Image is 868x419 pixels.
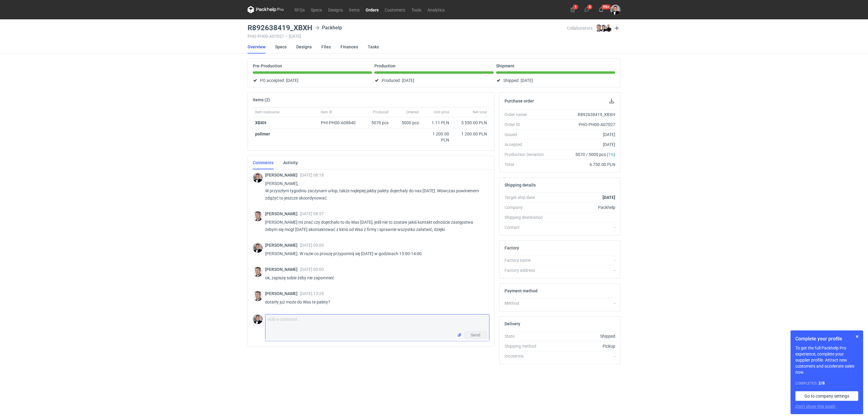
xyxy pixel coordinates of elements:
div: Method [505,300,549,306]
div: 1 200.00 PLN [424,131,449,143]
p: Production [374,63,396,68]
span: • [286,34,287,39]
p: ok, zapiszę sobie żeby nie zapomnieć [265,274,485,281]
span: [DATE] [402,77,414,84]
button: Download PO [608,97,615,105]
span: 1% [608,152,614,157]
span: Unit price [434,110,449,115]
span: Item nickname [255,110,279,115]
p: [PERSON_NAME] mi znać czy dojechało to do Was [DATE], jeśli nie to zostaw jakiś kontakt odnoście ... [265,219,485,233]
div: - [549,224,615,230]
span: [PERSON_NAME] [265,291,300,296]
a: Go to company settings [795,391,858,401]
span: [PERSON_NAME] [265,243,300,248]
div: PHO-PH00-A07027 [DATE] [248,34,567,39]
div: Factory name [505,257,549,263]
img: Maciej Sikora [253,211,263,221]
h1: Complete your profile [795,335,858,343]
h2: Delivery [505,321,520,326]
span: [DATE] [521,77,533,84]
strong: polimer [255,132,270,136]
div: 5070 pcs [364,117,391,128]
a: Overview [248,40,265,54]
img: Maciej Sikora [253,267,263,277]
h3: R892638419_XBXH [248,24,312,31]
button: 4 [582,5,592,15]
span: [DATE] 09:00 [300,243,324,248]
img: Maciej Sikora [595,24,602,32]
img: Tomasz Kubiak [605,24,612,32]
p: Pre-Production [253,63,282,68]
span: [PERSON_NAME] [265,211,300,216]
img: Filip Sobolewski [253,314,263,324]
span: [PERSON_NAME] [265,267,300,272]
div: - [549,257,615,263]
span: Item ID [321,110,332,115]
img: Filip Sobolewski [253,243,263,253]
div: PHI-PH00-A08840 [321,120,361,126]
a: Specs [275,40,287,54]
p: Shipment [496,63,515,68]
button: 99+ [596,5,606,15]
strong: [DATE] [603,195,615,200]
div: 6 750.00 PLN [549,161,615,167]
span: [PERSON_NAME] [265,173,300,177]
div: Factory address [505,267,549,273]
a: Files [321,40,331,54]
span: Net total [473,110,487,115]
div: Production Deviation [505,151,549,158]
div: - [549,300,615,306]
div: 1 200.00 PLN [454,131,487,137]
span: Ordered [406,110,419,115]
img: Maciej Sikora [253,291,263,301]
img: Filip Sobolewski [610,5,620,15]
button: Skip for now [853,333,861,340]
p: dotarły już może do Was te palety? [265,298,485,306]
div: State [505,333,549,339]
a: Items [346,6,363,13]
div: Accepted [505,141,549,148]
h2: Shipping details [505,183,536,187]
div: Shipped: [496,77,615,84]
svg: Packhelp Pro [248,6,284,13]
div: Order name [505,112,549,118]
h2: Purchase order [505,99,534,103]
span: 5070 / 5000 pcs ( ) [575,151,615,158]
button: Don’t show this again [795,403,836,409]
strong: 2 / 8 [818,381,825,385]
a: Analytics [424,6,448,13]
span: Collaborators [567,26,593,31]
div: R892638419_XBXH [549,112,615,118]
button: Edit collaborators [613,24,621,32]
div: Shipped [549,333,615,339]
div: Packhelp [315,24,342,31]
h2: Payment method [505,288,538,293]
div: 5000 pcs [391,117,421,128]
div: PO accepted: [253,77,372,84]
span: [DATE] 08:18 [300,173,324,177]
div: Shipping destination [505,214,549,220]
h2: Factory [505,245,519,250]
span: Produced [373,110,389,115]
img: Filip Sobolewski [600,24,607,32]
a: Activity [283,156,298,169]
div: Completed: [795,380,858,386]
div: Packhelp [549,204,615,210]
div: Produced: [374,77,494,84]
a: Tools [408,6,424,13]
a: Specs [308,6,325,13]
h2: Items (2) [253,97,270,102]
div: Shipping method [505,343,549,349]
img: Filip Sobolewski [253,173,263,183]
a: Tasks [368,40,379,54]
p: [PERSON_NAME]. W razie co proszę przypomnij się [DATE] w godzinach 13:00-14:00. [265,250,485,257]
p: To get the full Packhelp Pro experience, complete your supplier profile. Attract new customers an... [795,345,858,375]
span: [DATE] [286,77,298,84]
div: Company [505,204,549,210]
div: Issued [505,132,549,138]
span: Send [471,333,480,337]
